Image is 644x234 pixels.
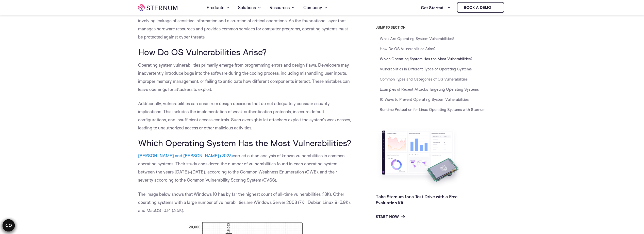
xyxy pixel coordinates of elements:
a: Get Started [421,3,451,13]
a: Company [303,1,328,15]
span: Which Operating System Has the Most Vulnerabilities? [138,138,351,148]
a: Start Now [376,214,405,220]
a: Common Types and Categories of OS Vulnerabilities [380,77,468,82]
button: Open CMP widget [3,219,15,231]
a: Examples of Recent Attacks Targeting Operating Systems [380,87,479,92]
h3: JUMP TO SECTION [376,25,506,29]
img: Take Sternum for a Test Drive with a Free Evaluation Kit [376,127,465,190]
span: The image below shows that Windows 10 has by far the highest count of all-time vulnerabilities (1... [138,191,351,213]
a: Runtime Protection for Linux Operating Systems with Sternum [380,107,485,112]
a: Take Sternum for a Test Drive with a Free Evaluation Kit [376,194,457,205]
a: How Do OS Vulnerabilities Arise? [380,46,436,51]
span: How Do OS Vulnerabilities Arise? [138,47,267,57]
a: Solutions [238,1,261,15]
a: Which Operating System Has the Most Vulnerabilities? [380,56,472,61]
a: Book a demo [457,2,504,13]
img: sternum iot [493,6,497,10]
span: Operating system vulnerabilities primarily emerge from programming errors and design flaws. Devel... [138,62,350,92]
a: What Are Operating System Vulnerabilities? [380,36,454,41]
span: Additionally, vulnerabilities can arise from design decisions that do not adequately consider sec... [138,101,351,130]
a: 10 Ways to Prevent Operating System Vulnerabilities [380,97,469,102]
a: Products [207,1,230,15]
a: [PERSON_NAME] and [PERSON_NAME] (2023) [138,153,233,158]
a: Vulnerabilities in Different Types of Operating Systems [380,67,472,71]
a: Resources [270,1,295,15]
img: sternum iot [138,4,177,11]
span: carried out an analysis of known vulnerabilities in common operating systems. Their study conside... [138,153,345,183]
